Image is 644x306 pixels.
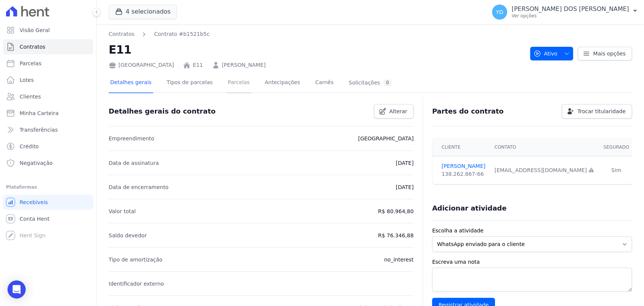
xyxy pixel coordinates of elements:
a: Minha Carteira [3,106,93,121]
button: YD [PERSON_NAME] DOS [PERSON_NAME] Ver opções [486,2,644,23]
a: Clientes [3,89,93,104]
span: Negativação [20,159,53,167]
th: Contato [490,138,599,156]
a: Tipos de parcelas [165,73,214,93]
a: [PERSON_NAME] [222,61,266,69]
p: [DATE] [396,183,413,192]
div: 0 [383,79,392,86]
span: Trocar titularidade [577,108,626,115]
a: Transferências [3,122,93,137]
p: [DATE] [396,158,413,168]
span: Minha Carteira [20,109,58,117]
span: Lotes [20,76,34,84]
p: R$ 76.346,88 [378,231,413,240]
div: 138.262.867-66 [441,170,485,178]
span: Crédito [20,143,39,150]
div: Solicitações [349,79,392,86]
a: Solicitações0 [347,73,393,93]
span: Clientes [20,93,41,100]
span: Mais opções [593,50,626,57]
a: Parcelas [3,56,93,71]
span: Conta Hent [20,215,49,223]
td: Sim [599,156,633,185]
a: Parcelas [226,73,251,93]
h3: Detalhes gerais do contrato [109,107,215,116]
div: [GEOGRAPHIC_DATA] [109,61,174,69]
a: Contratos [109,30,134,38]
p: [PERSON_NAME] DOS [PERSON_NAME] [512,5,629,13]
nav: Breadcrumb [109,30,524,38]
div: Open Intercom Messenger [8,280,26,298]
a: Mais opções [578,47,632,60]
p: Identificador externo [109,279,164,288]
p: Empreendimento [109,134,154,143]
a: Conta Hent [3,211,93,226]
a: E11 [193,61,203,69]
span: Contratos [20,43,45,51]
label: Escolha a atividade [432,227,632,235]
th: Cliente [432,138,490,156]
p: Valor total [109,207,136,216]
a: Antecipações [263,73,302,93]
a: Visão Geral [3,23,93,38]
span: Recebíveis [20,198,48,206]
a: Trocar titularidade [562,104,632,118]
span: Visão Geral [20,26,50,34]
span: Alterar [389,108,407,115]
a: Contrato #b1521b5c [154,30,209,38]
button: Ativo [530,47,573,60]
a: Detalhes gerais [109,73,153,93]
span: YD [496,9,503,15]
a: Alterar [374,104,414,118]
h3: Partes do contrato [432,107,504,116]
span: Transferências [20,126,58,134]
h3: Adicionar atividade [432,204,506,213]
button: 4 selecionados [109,5,177,19]
p: Ver opções [512,13,629,19]
p: Data de encerramento [109,183,169,192]
span: Ativo [533,47,558,60]
p: Data de assinatura [109,158,159,168]
h2: E11 [109,41,524,58]
th: Segurado [599,138,633,156]
a: [PERSON_NAME] [441,162,485,170]
a: Lotes [3,72,93,88]
span: Parcelas [20,60,41,67]
a: Negativação [3,155,93,171]
div: Plataformas [6,183,90,192]
a: Recebíveis [3,195,93,210]
div: [EMAIL_ADDRESS][DOMAIN_NAME] [495,166,595,174]
a: Crédito [3,139,93,154]
p: no_interest [384,255,413,264]
p: Tipo de amortização [109,255,163,264]
p: R$ 80.964,80 [378,207,413,216]
p: [GEOGRAPHIC_DATA] [358,134,413,143]
a: Contratos [3,39,93,54]
a: Carnês [314,73,335,93]
nav: Breadcrumb [109,30,210,38]
label: Escreva uma nota [432,258,632,266]
p: Saldo devedor [109,231,147,240]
